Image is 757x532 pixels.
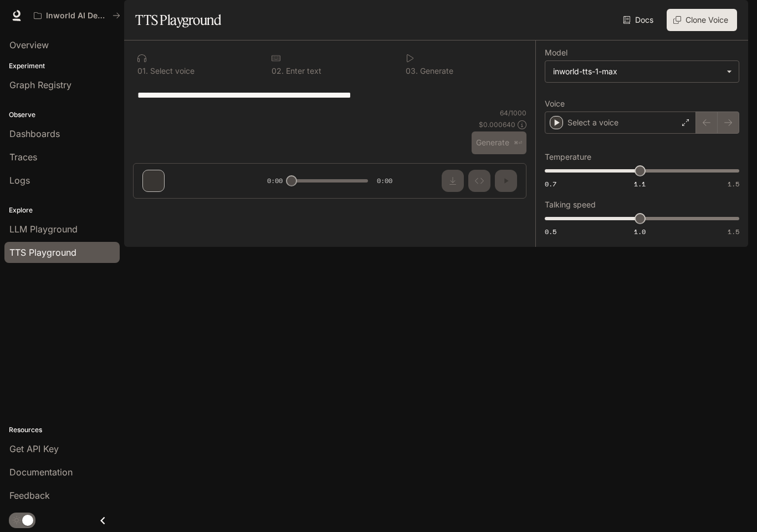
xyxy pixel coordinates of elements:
[545,49,567,57] p: Model
[621,9,658,31] a: Docs
[500,108,526,118] p: 64 / 1000
[728,179,739,189] span: 1.5
[46,11,108,21] p: Inworld AI Demos
[545,100,565,108] p: Voice
[545,201,596,209] p: Talking speed
[406,67,418,75] p: 0 3 .
[728,227,739,236] span: 1.5
[148,67,195,75] p: Select voice
[545,227,556,236] span: 0.5
[553,66,721,77] div: inworld-tts-1-max
[29,4,125,27] button: All workspaces
[284,67,321,75] p: Enter text
[135,9,221,31] h1: TTS Playground
[418,67,453,75] p: Generate
[137,67,148,75] p: 0 1 .
[545,153,591,161] p: Temperature
[479,120,515,129] p: $ 0.000640
[567,117,618,128] p: Select a voice
[634,227,646,236] span: 1.0
[634,179,646,189] span: 1.1
[667,9,737,31] button: Clone Voice
[545,179,556,189] span: 0.7
[545,61,739,82] div: inworld-tts-1-max
[272,67,284,75] p: 0 2 .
